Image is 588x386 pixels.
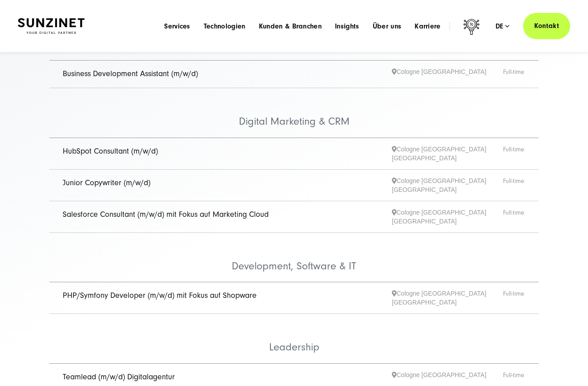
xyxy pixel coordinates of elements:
[63,146,158,156] a: HubSpot Consultant (m/w/d)
[49,314,539,364] li: Leadership
[503,370,525,384] span: Full-time
[392,208,503,226] span: Cologne [GEOGRAPHIC_DATA] [GEOGRAPHIC_DATA]
[63,372,175,382] a: Teamlead (m/w/d) Digitalagentur
[503,208,525,226] span: Full-time
[373,22,402,31] a: Über uns
[49,88,539,138] li: Digital Marketing & CRM
[392,176,503,194] span: Cologne [GEOGRAPHIC_DATA] [GEOGRAPHIC_DATA]
[392,289,503,307] span: Cologne [GEOGRAPHIC_DATA] [GEOGRAPHIC_DATA]
[49,233,539,283] li: Development, Software & IT
[392,145,503,163] span: Cologne [GEOGRAPHIC_DATA] [GEOGRAPHIC_DATA]
[503,289,525,307] span: Full-time
[503,67,525,81] span: Full-time
[392,67,503,81] span: Cologne [GEOGRAPHIC_DATA]
[63,210,269,219] a: Salesforce Consultant (m/w/d) mit Fokus auf Marketing Cloud
[523,13,570,39] a: Kontakt
[63,69,198,78] a: Business Development Assistant (m/w/d)
[503,145,525,163] span: Full-time
[18,18,85,34] img: SUNZINET Full Service Digital Agentur
[204,22,246,31] a: Technologien
[335,22,359,31] a: Insights
[503,176,525,194] span: Full-time
[415,22,441,31] a: Karriere
[392,370,503,384] span: Cologne [GEOGRAPHIC_DATA]
[259,22,322,31] a: Kunden & Branchen
[63,291,257,300] a: PHP/Symfony Developer (m/w/d) mit Fokus auf Shopware
[63,178,150,187] a: Junior Copywriter (m/w/d)
[495,22,510,31] div: de
[164,22,190,31] a: Services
